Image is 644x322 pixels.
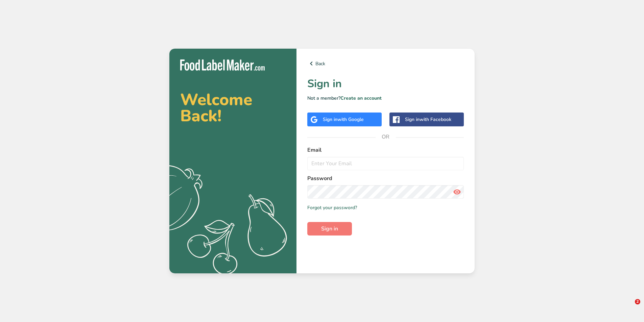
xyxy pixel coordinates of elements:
span: 2 [635,299,640,304]
div: Sign in [323,116,364,123]
span: OR [376,127,396,147]
iframe: Intercom live chat [621,299,637,315]
label: Email [307,146,464,154]
span: with Google [337,116,364,123]
h1: Sign in [307,76,464,92]
h2: Welcome Back! [180,92,286,124]
button: Sign in [307,222,352,236]
a: Forgot your password? [307,204,357,211]
div: Sign in [405,116,451,123]
p: Not a member? [307,95,464,102]
a: Create an account [340,95,382,101]
label: Password [307,174,464,182]
span: with Facebook [420,116,451,123]
img: Food Label Maker [180,59,265,71]
a: Back [307,59,464,68]
span: Sign in [321,225,338,233]
input: Enter Your Email [307,157,464,170]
